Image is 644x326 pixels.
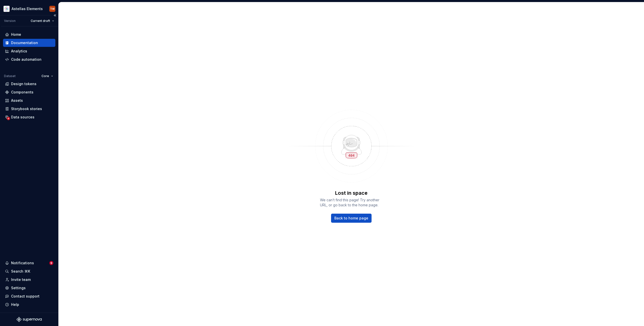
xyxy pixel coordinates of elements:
div: Notifications [11,260,34,266]
button: Search ⌘K [3,267,55,275]
div: Dataset [4,74,16,78]
p: Lost in space [335,189,368,197]
a: Settings [3,284,55,292]
span: 9 [49,261,53,265]
button: Notifications9 [3,259,55,267]
div: Search ⌘K [11,269,30,274]
button: Core [39,73,55,80]
div: Invite team [11,277,31,282]
span: We can’t find this page! Try another URL, or go back to the home page. [320,198,383,208]
svg: Supernova Logo [17,317,42,322]
div: Help [11,302,19,307]
div: Astellas Elements [12,6,43,11]
button: Contact support [3,292,55,300]
a: Invite team [3,276,55,284]
a: Code automation [3,55,55,63]
div: Code automation [11,57,42,62]
a: Analytics [3,47,55,55]
button: Astellas ElementsTW [1,3,57,14]
div: Assets [11,98,23,103]
a: Storybook stories [3,105,55,113]
div: Components [11,90,33,95]
span: Back to home page [334,216,368,221]
img: b2369ad3-f38c-46c1-b2a2-f2452fdbdcd2.png [4,6,10,12]
div: TW [50,7,55,11]
a: Back to home page [331,214,372,223]
a: Assets [3,96,55,105]
a: Documentation [3,39,55,47]
div: Analytics [11,49,27,54]
a: Data sources [3,113,55,121]
span: Core [42,74,49,78]
a: Components [3,88,55,96]
div: Contact support [11,294,39,299]
div: Home [11,32,21,37]
button: Current draft [28,17,56,24]
div: Storybook stories [11,106,42,111]
span: Current draft [31,19,50,23]
div: Settings [11,285,26,290]
div: Version [4,19,16,23]
a: Design tokens [3,80,55,88]
button: Help [3,301,55,309]
button: Collapse sidebar [51,12,58,19]
div: Design tokens [11,81,36,86]
div: Documentation [11,40,38,45]
a: Home [3,30,55,39]
div: Data sources [11,115,34,120]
